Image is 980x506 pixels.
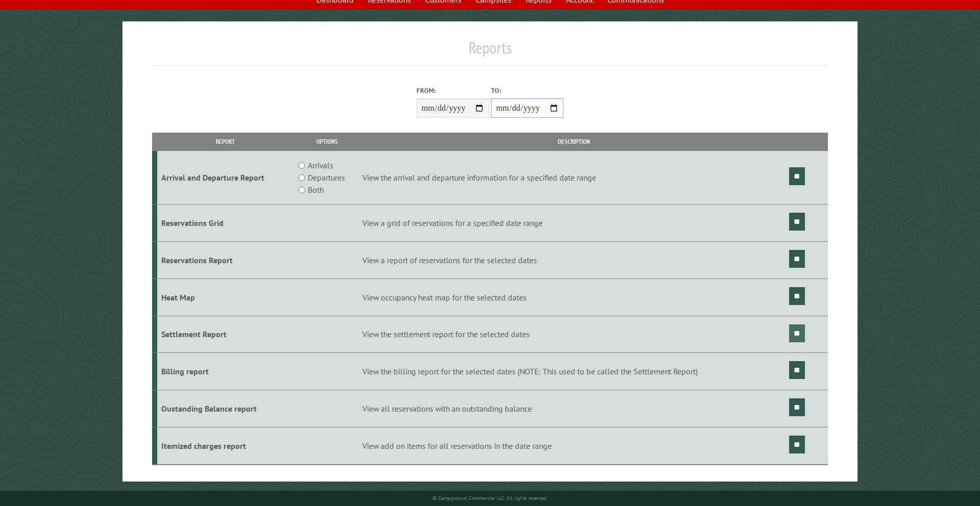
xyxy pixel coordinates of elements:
[360,316,787,353] td: View the settlement report for the selected dates
[491,86,563,95] label: To:
[157,241,295,279] td: Reservations Report
[157,205,295,242] td: Reservations Grid
[308,159,333,171] label: Arrivals
[157,151,295,205] td: Arrival and Departure Report
[294,133,360,150] th: Options
[157,390,295,427] td: Oustanding Balance report
[360,133,787,150] th: Description
[360,151,787,205] td: View the arrival and departure information for a specified date range
[308,171,345,184] label: Departures
[308,184,324,196] label: Both
[157,316,295,353] td: Settlement Report
[360,353,787,390] td: View the billing report for the selected dates (NOTE: This used to be called the Settlement Report)
[360,205,787,242] td: View a grid of reservations for a specified date range
[360,390,787,427] td: View all reservations with an outstanding balance
[157,279,295,316] td: Heat Map
[432,495,548,501] small: © Campground Commander LLC. All rights reserved.
[157,133,295,150] th: Report
[360,279,787,316] td: View occupancy heat map for the selected dates
[416,86,489,95] label: From:
[360,241,787,279] td: View a report of reservations for the selected dates
[152,38,828,66] h1: Reports
[360,427,787,464] td: View add on items for all reservations in the date range
[157,427,295,464] td: Itemized charges report
[157,353,295,390] td: Billing report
